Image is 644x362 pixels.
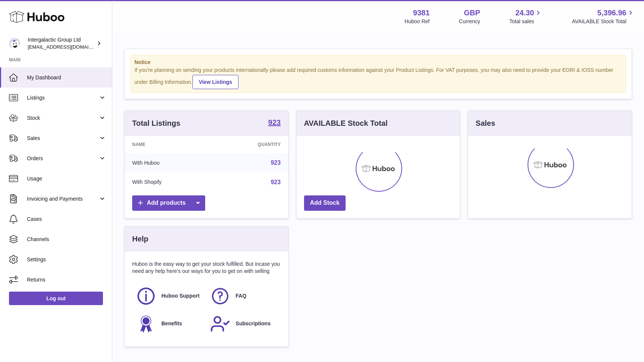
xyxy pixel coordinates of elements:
span: Benefits [161,320,182,327]
p: Huboo is the easy way to get your stock fulfilled. But incase you need any help here's our ways f... [132,261,281,275]
span: Total sales [509,18,543,25]
a: Add Stock [304,195,346,211]
a: 5,396.96 AVAILABLE Stock Total [572,8,635,25]
th: Name [125,136,213,153]
a: Benefits [136,314,203,334]
span: [EMAIL_ADDRESS][DOMAIN_NAME] [28,44,110,50]
a: Subscriptions [210,314,277,334]
img: info@junglistnetwork.com [9,38,20,49]
td: With Huboo [125,153,213,173]
td: With Shopify [125,173,213,192]
span: Cases [27,216,106,223]
span: AVAILABLE Stock Total [572,18,635,25]
strong: GBP [464,8,480,18]
a: 923 [271,159,281,166]
a: 923 [271,179,281,185]
a: 24.30 Total sales [509,8,543,25]
div: Huboo Ref [405,18,430,25]
strong: 9381 [413,8,430,18]
a: FAQ [210,286,277,306]
span: Invoicing and Payments [27,195,98,203]
span: 5,396.96 [597,8,626,18]
a: 923 [268,119,280,128]
h3: Help [132,234,148,244]
strong: Notice [134,59,622,66]
span: Subscriptions [236,320,270,327]
span: Stock [27,115,98,122]
a: Log out [9,292,103,305]
div: Currency [459,18,480,25]
h3: AVAILABLE Stock Total [304,118,388,128]
span: Usage [27,175,106,182]
strong: 923 [268,119,280,126]
span: Orders [27,155,98,162]
span: Huboo Support [161,292,200,299]
th: Quantity [213,136,288,153]
span: 24.30 [515,8,534,18]
span: Sales [27,135,98,142]
a: View Listings [192,75,239,89]
a: Add products [132,195,205,211]
h3: Total Listings [132,118,180,128]
span: My Dashboard [27,74,106,81]
div: If you're planning on sending your products internationally please add required customs informati... [134,67,622,89]
span: Listings [27,94,98,101]
span: Channels [27,236,106,243]
span: Returns [27,276,106,283]
span: FAQ [236,292,246,299]
h3: Sales [476,118,495,128]
div: Intergalactic Group Ltd [28,36,95,51]
span: Settings [27,256,106,263]
a: Huboo Support [136,286,203,306]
